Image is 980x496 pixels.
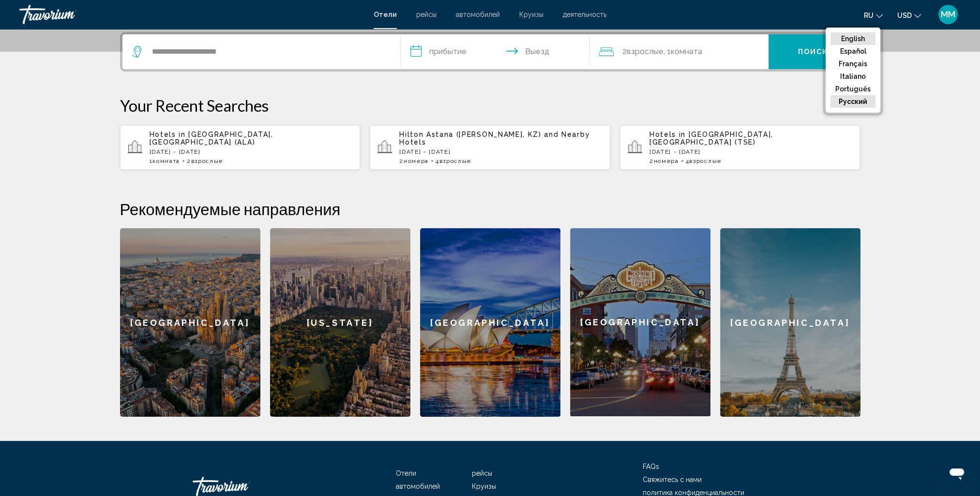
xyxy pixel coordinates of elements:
button: Поиск [769,34,858,69]
a: Свяжитесь с нами [643,476,702,483]
span: 2 [187,158,223,164]
span: 1 [150,158,180,164]
span: Взрослые [439,158,471,164]
a: Travorium [19,5,364,24]
span: Поиск [798,48,829,56]
a: [GEOGRAPHIC_DATA] [570,228,710,417]
p: Your Recent Searches [120,96,860,115]
span: 4 [686,158,722,164]
a: FAQs [643,463,659,470]
span: 2 [649,158,679,164]
a: [GEOGRAPHIC_DATA] [120,228,260,417]
button: Change currency [897,8,921,22]
button: русский [830,95,875,108]
a: Отели [396,469,416,477]
a: рейсы [472,469,492,477]
button: Italiano [830,70,875,83]
a: Круизы [519,11,543,18]
p: [DATE] - [DATE] [399,148,603,155]
a: [GEOGRAPHIC_DATA] [420,228,560,417]
span: Взрослые [689,158,721,164]
a: автомобилей [456,11,500,18]
a: деятельность [563,11,606,18]
span: [GEOGRAPHIC_DATA], [GEOGRAPHIC_DATA] (TSE) [649,131,773,146]
span: Комната [671,47,702,56]
a: Отели [374,11,397,18]
a: Круизы [472,482,496,490]
button: Travelers: 2 adults, 0 children [589,34,769,69]
a: автомобилей [396,482,440,490]
span: Взрослые [627,47,663,56]
span: [GEOGRAPHIC_DATA], [GEOGRAPHIC_DATA] (ALA) [150,131,273,146]
button: Português [830,83,875,95]
button: Check in and out dates [401,34,589,69]
span: Hotels in [649,131,686,138]
div: Search widget [122,34,858,69]
button: Español [830,45,875,58]
button: Hilton Astana ([PERSON_NAME], KZ) and Nearby Hotels[DATE] - [DATE]2номера4Взрослые [370,125,610,170]
span: 2 [399,158,429,164]
span: номера [654,158,679,164]
span: Hotels in [150,131,186,138]
button: English [830,32,875,45]
span: MM [941,10,955,19]
a: [GEOGRAPHIC_DATA] [720,228,860,417]
span: Комната [152,158,180,164]
div: [GEOGRAPHIC_DATA] [570,228,710,416]
p: [DATE] - [DATE] [150,148,353,155]
span: and Nearby Hotels [399,131,590,146]
a: рейсы [416,11,437,18]
span: USD [897,12,912,19]
p: [DATE] - [DATE] [649,148,853,155]
button: User Menu [935,4,961,25]
button: Français [830,58,875,70]
span: Hilton Astana ([PERSON_NAME], KZ) [399,131,541,138]
span: , 1 [663,45,702,58]
h2: Рекомендуемые направления [120,199,860,219]
span: Взрослые [191,158,223,164]
span: ru [864,12,874,19]
button: Hotels in [GEOGRAPHIC_DATA], [GEOGRAPHIC_DATA] (ALA)[DATE] - [DATE]1Комната2Взрослые [120,125,361,170]
span: 2 [622,45,663,58]
button: Change language [864,8,883,22]
span: номера [404,158,429,164]
button: Hotels in [GEOGRAPHIC_DATA], [GEOGRAPHIC_DATA] (TSE)[DATE] - [DATE]2номера4Взрослые [620,125,860,170]
span: 4 [436,158,471,164]
iframe: Кнопка запуска окна обмена сообщениями [941,457,972,488]
a: [US_STATE] [270,228,410,417]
